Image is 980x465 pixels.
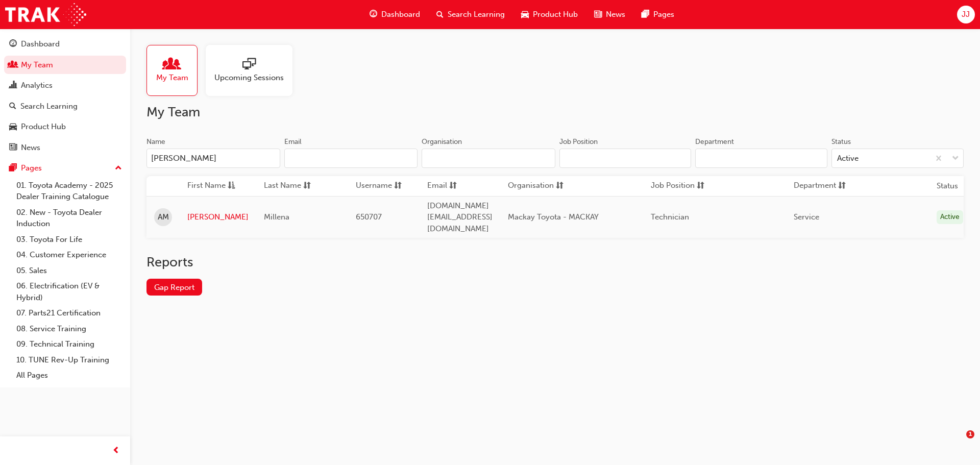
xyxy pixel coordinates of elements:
a: Product Hub [4,117,126,136]
div: News [21,142,40,154]
span: Mackay Toyota - MACKAY [508,212,599,222]
a: pages-iconPages [633,4,682,25]
button: Last Namesorting-icon [264,180,320,192]
span: guage-icon [370,8,377,21]
span: JJ [962,9,970,20]
span: Email [427,180,447,192]
a: search-iconSearch Learning [428,4,513,25]
button: Usernamesorting-icon [356,180,412,192]
span: AM [158,211,169,223]
iframe: Intercom live chat [945,430,970,455]
span: 650707 [356,212,382,222]
span: news-icon [9,143,17,153]
button: Emailsorting-icon [427,180,483,192]
span: [DOMAIN_NAME][EMAIL_ADDRESS][DOMAIN_NAME] [427,201,493,233]
span: search-icon [9,102,16,111]
a: 09. Technical Training [12,336,126,352]
button: First Nameasc-icon [187,180,243,192]
div: Department [695,137,734,147]
input: Job Position [559,149,692,168]
a: 01. Toyota Academy - 2025 Dealer Training Catalogue [12,178,126,205]
img: Trak [5,3,86,26]
th: Status [937,180,958,192]
h2: Reports [146,254,964,271]
span: news-icon [594,8,602,21]
div: Email [284,137,302,147]
a: Dashboard [4,35,126,54]
div: Organisation [422,137,462,147]
span: News [606,9,625,20]
span: Pages [653,9,674,20]
button: DashboardMy TeamAnalyticsSearch LearningProduct HubNews [4,33,126,159]
div: Job Position [559,137,598,147]
div: Active [937,210,963,224]
span: sessionType_ONLINE_URL-icon [242,58,256,72]
span: First Name [187,180,226,192]
a: My Team [146,45,206,96]
span: My Team [156,72,188,84]
a: 02. New - Toyota Dealer Induction [12,205,126,232]
h2: My Team [146,104,964,120]
span: Product Hub [533,9,578,20]
span: Millena [264,212,289,222]
div: Search Learning [20,101,78,112]
a: 08. Service Training [12,321,126,337]
input: Name [146,149,280,168]
span: car-icon [521,8,529,21]
a: car-iconProduct Hub [513,4,586,25]
span: Technician [651,212,689,222]
input: Department [695,149,827,168]
a: 07. Parts21 Certification [12,305,126,321]
span: search-icon [436,8,444,21]
span: prev-icon [112,445,120,457]
span: people-icon [9,61,17,70]
div: Name [146,137,165,147]
a: 10. TUNE Rev-Up Training [12,352,126,368]
a: Upcoming Sessions [206,45,301,96]
a: 04. Customer Experience [12,247,126,263]
span: down-icon [952,152,959,165]
button: Departmentsorting-icon [794,180,850,192]
span: Department [794,180,836,192]
span: Organisation [508,180,554,192]
div: Status [831,137,851,147]
button: Job Positionsorting-icon [651,180,707,192]
button: Pages [4,159,126,178]
input: Email [284,149,418,168]
span: people-icon [165,58,179,72]
span: Service [794,212,819,222]
div: Pages [21,162,42,174]
div: Dashboard [21,38,60,50]
a: 06. Electrification (EV & Hybrid) [12,278,126,305]
span: up-icon [115,162,122,175]
span: sorting-icon [394,180,402,192]
a: news-iconNews [586,4,633,25]
span: sorting-icon [556,180,563,192]
a: 03. Toyota For Life [12,232,126,248]
span: sorting-icon [303,180,311,192]
button: JJ [957,6,975,23]
span: Dashboard [381,9,420,20]
div: Active [837,153,859,164]
span: sorting-icon [697,180,704,192]
span: Search Learning [448,9,505,20]
span: asc-icon [228,180,235,192]
a: My Team [4,56,126,75]
a: Gap Report [146,279,202,296]
span: pages-icon [642,8,649,21]
span: sorting-icon [449,180,457,192]
a: News [4,138,126,157]
a: Search Learning [4,97,126,116]
span: car-icon [9,123,17,132]
span: Username [356,180,392,192]
span: guage-icon [9,40,17,49]
div: Product Hub [21,121,66,133]
a: All Pages [12,368,126,383]
span: Last Name [264,180,301,192]
span: Upcoming Sessions [214,72,284,84]
input: Organisation [422,149,555,168]
button: Organisationsorting-icon [508,180,564,192]
span: Job Position [651,180,695,192]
